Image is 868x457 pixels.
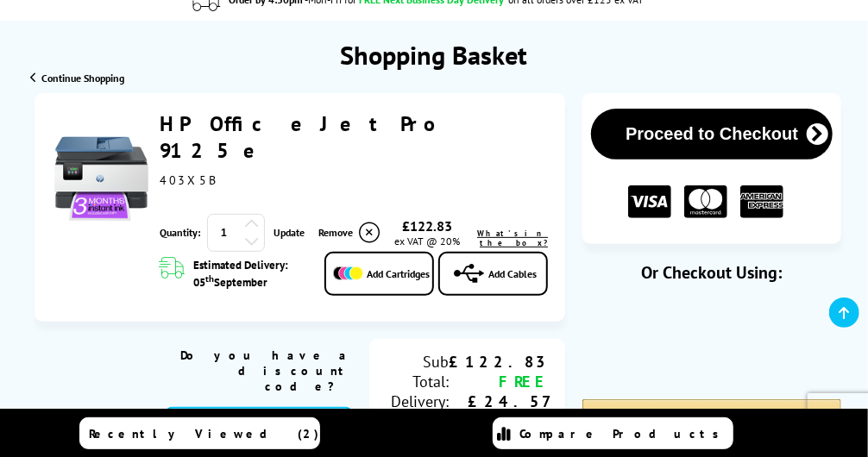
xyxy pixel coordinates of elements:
[368,267,431,280] span: Add Cartridges
[582,261,841,284] div: Or Checkout Using:
[387,352,450,391] div: Sub Total:
[740,185,783,219] img: American Express
[449,372,548,391] div: FREE
[166,407,351,454] input: Enter Discount Code...
[333,266,363,280] img: Add Cartridges
[160,110,433,164] a: HP OfficeJet Pro 9125e
[166,347,351,394] div: Do you have a discount code?
[318,226,353,239] span: Remove
[493,417,734,449] a: Compare Products
[52,129,151,228] img: HP OfficeJet Pro 9125e
[89,426,319,441] span: Recently Viewed (2)
[318,220,382,246] a: Delete item from your basket
[591,109,833,160] button: Proceed to Checkout
[341,38,528,72] h1: Shopping Basket
[395,235,461,247] span: ex VAT @ 20%
[519,426,728,441] span: Compare Products
[684,185,727,219] img: MASTER CARD
[449,352,548,372] div: £122.83
[473,228,548,247] a: lnk_inthebox
[449,391,548,411] div: £24.57
[160,172,215,188] span: 403X5B
[79,417,321,449] a: Recently Viewed (2)
[160,226,200,239] span: Quantity:
[274,226,305,239] a: Update
[382,217,473,235] div: £122.83
[193,258,307,290] span: Estimated Delivery: 05 September
[628,185,671,219] img: VISA
[488,267,537,280] span: Add Cables
[30,72,124,85] a: Continue Shopping
[387,391,450,411] div: Delivery:
[582,311,841,370] iframe: PayPal
[205,272,214,285] sup: th
[477,228,548,247] span: What's in the box?
[41,72,124,85] span: Continue Shopping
